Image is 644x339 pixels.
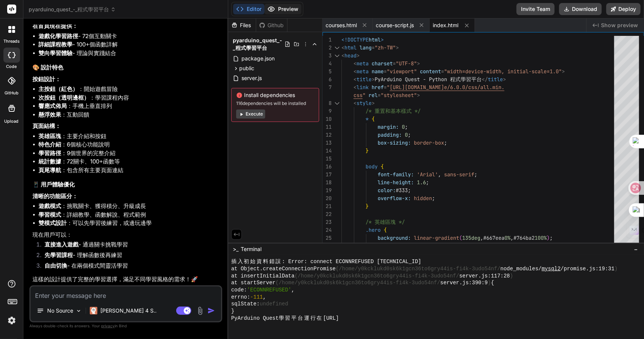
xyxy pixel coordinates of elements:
span: " [363,92,366,99]
strong: 在首頁現在提供： [32,22,78,29]
div: 13 [323,139,332,147]
span: } [366,203,369,210]
strong: 次按鈕（透明邊框） [38,94,89,101]
span: sans-serif [444,171,474,178]
span: charset [372,60,393,67]
div: 25 [323,234,332,242]
span: ; [405,123,408,130]
span: , [510,234,513,241]
div: Click to collapse the range. [332,99,342,107]
div: 11 [323,123,332,131]
span: ; [444,139,447,146]
li: - 在兩個模式間靈活學習 [38,262,221,272]
span: html [344,44,357,51]
span: > [357,52,360,59]
div: 7 [323,83,332,91]
span: PyArduino Quest [231,315,279,322]
span: link [357,84,369,91]
span: min-height: [378,242,411,249]
span: at Object.createConnectionPromise [231,265,336,273]
strong: 響應式佈局 [38,102,67,109]
img: Pick Models [75,308,82,314]
span: at startServer [231,279,276,287]
span: 116 dependencies will be installed [236,100,314,106]
span: > [396,44,399,51]
li: ：挑戰關卡、獲得積分、升級成長 [38,202,221,211]
span: ; [426,179,429,186]
span: 100% [535,234,547,241]
li: ：學習課程內容 [38,94,221,102]
label: GitHub [5,90,18,96]
div: 10 [323,115,332,123]
span: line-height: [378,179,414,186]
span: /* 英雄區塊 */ [366,219,405,225]
div: Github [256,22,287,29]
span: ; [432,195,435,202]
li: ：詳細教學、函數解說、程式範例 [38,211,221,219]
span: border-box [414,139,444,146]
span: ; [408,187,411,194]
strong: 主按鈕（紅色） [38,85,78,92]
li: ：開始遊戲冒險 [38,85,221,94]
div: 18 [323,179,332,186]
span: 135deg [462,234,480,241]
div: 15 [323,155,332,163]
span: 1.6 [417,179,426,186]
strong: 先學習課程 [45,251,73,259]
label: Upload [5,118,19,125]
span: server.js:117:28 [459,273,510,280]
span: "viewport" [387,68,417,75]
span: package.json [241,54,275,63]
div: 20 [323,194,332,202]
span: overflow-x: [378,195,411,202]
span: > [372,100,375,106]
span: 0 [405,131,408,138]
img: settings [5,314,18,327]
li: - 通過關卡挑戰學習 [38,240,221,251]
span: > [503,76,506,83]
span: index.html [433,22,458,29]
span: href [372,84,384,91]
strong: 雙模式設計 [38,219,67,227]
div: 1 [323,36,332,44]
span: [URL] [323,315,339,322]
div: 24 [323,226,332,234]
span: = [441,68,444,75]
p: 現在用戶可以： [32,231,221,239]
strong: 頁尾導航 [38,166,61,174]
span: ( [459,234,462,241]
span: " [387,84,390,91]
span: > [417,60,420,67]
span: , [291,287,294,294]
span: { [381,163,384,170]
strong: 懸浮效果 [38,111,61,118]
span: } [366,147,369,154]
div: 19 [323,186,332,194]
span: name [372,68,384,75]
span: courses.html [326,22,357,29]
button: Editor [233,4,264,14]
span: pyarduino_quest_-_程式學習平台 [233,37,284,52]
span: { [372,116,375,122]
span: < [354,84,357,91]
strong: 統計數據 [38,158,61,165]
button: Invite Team [516,3,555,15]
span: > [381,36,384,43]
div: 5 [323,68,332,76]
span: ) [488,279,491,287]
li: ：72關卡、100+函數等 [38,157,221,166]
span: 0% [504,234,510,241]
li: - 100+個函數詳解 [38,40,221,49]
li: ：9個世界的完整介紹 [38,149,221,158]
span: #764ba2 [513,234,535,241]
span: "zh-TW" [375,44,396,51]
span: head [344,52,357,59]
strong: 📱 用戶體驗優化 [32,181,75,188]
span: public [239,65,254,72]
strong: 學習路徑 [38,149,61,157]
span: , [438,171,441,178]
span: 插入初始資料錯誤 [231,258,282,265]
span: meta [357,68,369,75]
span: , [480,234,483,241]
div: 21 [323,202,332,210]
